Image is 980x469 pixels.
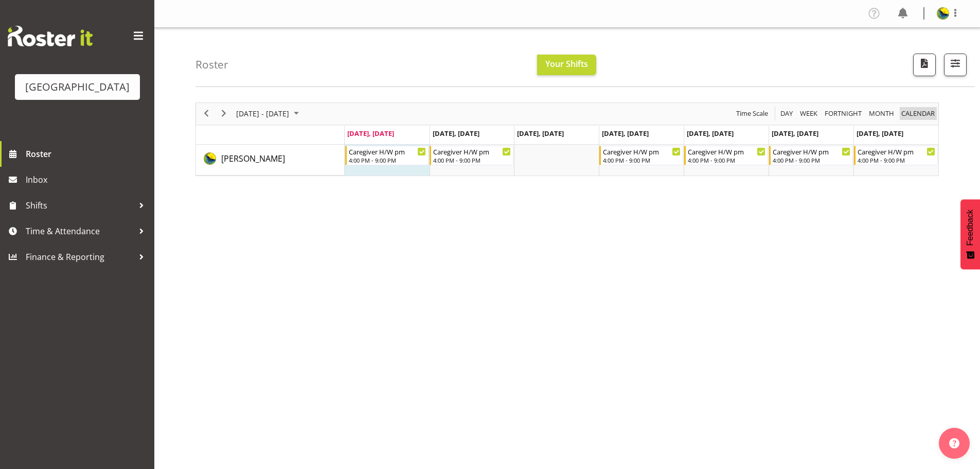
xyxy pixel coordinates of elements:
div: Caregiver H/W pm [858,146,935,157]
span: Feedback [966,210,975,246]
div: 4:00 PM - 9:00 PM [433,156,511,164]
div: 4:00 PM - 9:00 PM [773,156,850,164]
div: Caregiver H/W pm [773,146,850,157]
span: Your Shifts [545,58,588,70]
div: Caregiver H/W pm [349,146,426,157]
div: Gemma Hall"s event - Caregiver H/W pm Begin From Friday, October 10, 2025 at 4:00:00 PM GMT+13:00... [684,146,768,165]
span: Shifts [26,198,134,213]
div: Gemma Hall"s event - Caregiver H/W pm Begin From Thursday, October 9, 2025 at 4:00:00 PM GMT+13:0... [599,146,683,165]
span: Month [868,107,895,120]
button: Fortnight [823,107,864,120]
div: October 06 - 12, 2025 [233,103,305,125]
span: Time & Attendance [26,223,134,239]
div: next period [215,103,233,125]
button: Feedback - Show survey [960,199,980,269]
span: [DATE], [DATE] [433,129,479,138]
div: Caregiver H/W pm [603,146,681,157]
button: October 2025 [235,107,304,120]
span: [DATE], [DATE] [347,129,394,138]
span: Inbox [26,172,149,187]
div: previous period [198,103,215,125]
span: [DATE], [DATE] [602,129,649,138]
div: Timeline Week of October 6, 2025 [195,102,939,176]
span: [DATE], [DATE] [687,129,734,138]
span: [DATE] - [DATE] [235,107,290,120]
div: Gemma Hall"s event - Caregiver H/W pm Begin From Monday, October 6, 2025 at 4:00:00 PM GMT+13:00 ... [345,146,429,165]
img: Rosterit website logo [8,26,93,46]
span: calendar [900,107,936,120]
img: gemma-hall22491374b5f274993ff8414464fec47f.png [937,7,949,20]
button: Month [900,107,937,120]
div: Gemma Hall"s event - Caregiver H/W pm Begin From Tuesday, October 7, 2025 at 4:00:00 PM GMT+13:00... [430,146,513,165]
div: Gemma Hall"s event - Caregiver H/W pm Begin From Sunday, October 12, 2025 at 4:00:00 PM GMT+13:00... [854,146,938,165]
span: [DATE], [DATE] [772,129,818,138]
div: 4:00 PM - 9:00 PM [603,156,681,164]
div: 4:00 PM - 9:00 PM [688,156,765,164]
button: Previous [200,107,213,120]
div: Gemma Hall"s event - Caregiver H/W pm Begin From Saturday, October 11, 2025 at 4:00:00 PM GMT+13:... [769,146,853,165]
div: Caregiver H/W pm [688,146,765,157]
span: Week [799,107,818,120]
button: Next [217,107,231,120]
div: Caregiver H/W pm [433,146,511,157]
span: [PERSON_NAME] [221,153,285,164]
span: Roster [26,146,149,162]
div: 4:00 PM - 9:00 PM [349,156,426,164]
button: Time Scale [735,107,770,120]
button: Timeline Week [798,107,819,120]
button: Timeline Month [867,107,896,120]
h4: Roster [195,59,228,71]
div: [GEOGRAPHIC_DATA] [25,79,130,95]
span: Finance & Reporting [26,249,134,265]
table: Timeline Week of October 6, 2025 [345,145,938,176]
td: Gemma Hall resource [196,145,345,176]
button: Download a PDF of the roster according to the set date range. [913,54,936,76]
a: [PERSON_NAME] [221,152,285,165]
button: Your Shifts [537,55,596,75]
div: 4:00 PM - 9:00 PM [858,156,935,164]
span: [DATE], [DATE] [517,129,564,138]
button: Timeline Day [779,107,795,120]
span: Day [779,107,794,120]
img: help-xxl-2.png [949,438,959,448]
span: Fortnight [824,107,863,120]
span: [DATE], [DATE] [857,129,903,138]
button: Filter Shifts [944,54,967,76]
span: Time Scale [735,107,769,120]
